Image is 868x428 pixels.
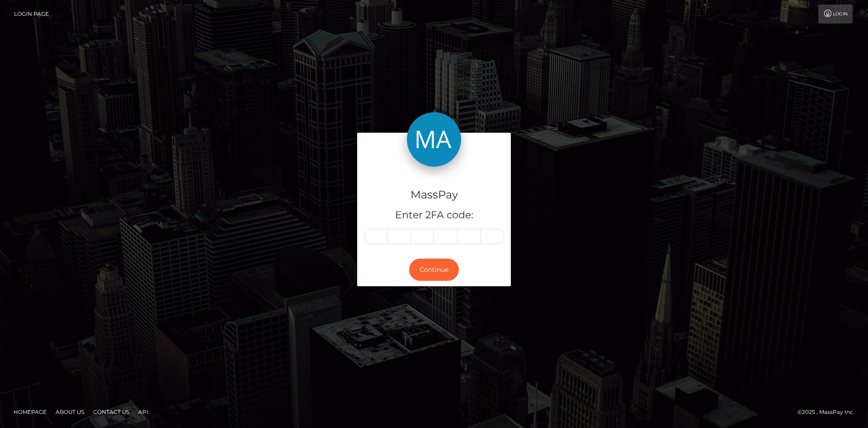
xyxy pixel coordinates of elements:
[135,405,152,419] a: API
[818,5,853,24] a: Login
[407,112,461,167] img: MassPay
[52,405,88,419] a: About Us
[409,259,459,281] button: Continue
[364,187,504,203] h4: MassPay
[364,208,504,222] h5: Enter 2FA code:
[797,407,861,417] div: © 2025 , MassPay Inc.
[14,5,49,24] a: Login Page
[10,405,50,419] a: Homepage
[90,405,133,419] a: Contact Us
